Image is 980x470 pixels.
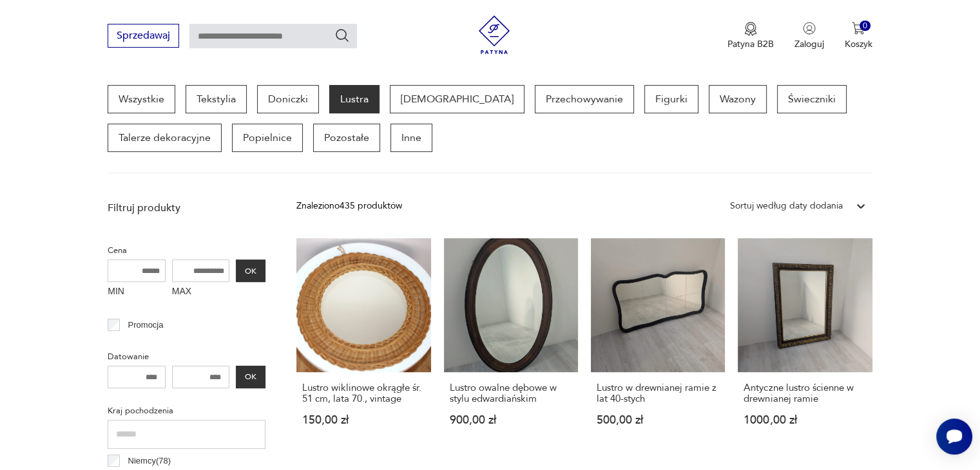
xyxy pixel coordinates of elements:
a: Antyczne lustro ścienne w drewnianej ramieAntyczne lustro ścienne w drewnianej ramie1000,00 zł [738,238,872,451]
h3: Antyczne lustro ścienne w drewnianej ramie [744,382,866,404]
a: Figurki [644,85,698,113]
button: OK [236,366,265,388]
a: Lustro wiklinowe okrągłe śr. 51 cm, lata 70., vintageLustro wiklinowe okrągłe śr. 51 cm, lata 70.... [296,238,430,451]
img: Ikona koszyka [852,22,865,35]
a: Wazony [709,85,767,113]
a: Wszystkie [108,85,175,113]
a: Tekstylia [186,85,247,113]
img: Ikona medalu [744,22,757,36]
a: Talerze dekoracyjne [108,124,222,152]
h3: Lustro owalne dębowe w stylu edwardiańskim [450,382,572,404]
div: Znaleziono 435 produktów [296,199,402,213]
p: Datowanie [108,350,265,364]
p: 500,00 zł [597,415,719,426]
p: Patyna B2B [727,38,774,50]
p: Filtruj produkty [108,201,265,215]
a: Lustra [329,85,380,113]
p: 150,00 zł [302,415,425,426]
a: Przechowywanie [535,85,634,113]
a: [DEMOGRAPHIC_DATA] [390,85,524,113]
button: Patyna B2B [727,22,774,50]
button: Szukaj [334,28,350,43]
a: Świeczniki [777,85,847,113]
a: Pozostałe [313,124,380,152]
label: MAX [172,282,230,303]
img: Ikonka użytkownika [803,22,816,35]
button: OK [236,259,265,282]
a: Popielnice [232,124,303,152]
a: Sprzedawaj [108,32,179,41]
button: Sprzedawaj [108,24,179,48]
h3: Lustro wiklinowe okrągłe śr. 51 cm, lata 70., vintage [302,382,425,404]
p: Cena [108,243,265,258]
a: Doniczki [257,85,319,113]
h3: Lustro w drewnianej ramie z lat 40-stych [597,382,719,404]
img: Patyna - sklep z meblami i dekoracjami vintage [475,15,514,54]
p: 1000,00 zł [744,415,866,426]
a: Inne [390,124,432,152]
label: MIN [108,282,166,303]
div: 0 [860,21,870,32]
button: 0Koszyk [845,22,872,50]
a: Ikona medaluPatyna B2B [727,22,774,50]
iframe: Smartsupp widget button [936,418,972,455]
p: Niemcy ( 78 ) [128,454,171,468]
p: Koszyk [845,38,872,50]
p: Promocja [128,318,164,332]
div: Sortuj według daty dodania [730,199,843,213]
a: Lustro owalne dębowe w stylu edwardiańskimLustro owalne dębowe w stylu edwardiańskim900,00 zł [444,238,578,451]
button: Zaloguj [794,22,824,50]
p: 900,00 zł [450,415,572,426]
a: Lustro w drewnianej ramie z lat 40-stychLustro w drewnianej ramie z lat 40-stych500,00 zł [591,238,725,451]
p: Kraj pochodzenia [108,404,265,418]
p: Zaloguj [794,38,824,50]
